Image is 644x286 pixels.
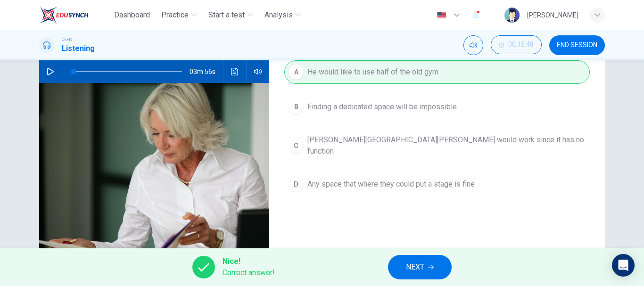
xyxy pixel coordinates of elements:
[157,7,201,24] button: Practice
[557,41,597,49] span: END SESSION
[508,41,534,49] span: 00:15:48
[39,6,110,25] a: EduSynch logo
[549,35,605,55] button: END SESSION
[205,7,257,24] button: Start a test
[227,60,242,83] button: Click to see the audio transcription
[406,261,424,274] span: NEXT
[463,35,483,55] div: Mute
[161,9,189,21] span: Practice
[62,43,95,54] h1: Listening
[223,267,275,278] span: Correct answer!
[388,255,452,279] button: NEXT
[208,9,245,21] span: Start a test
[190,60,223,83] span: 03m 56s
[261,7,305,24] button: Analysis
[504,8,520,23] img: Profile picture
[110,7,154,24] button: Dashboard
[491,35,542,55] div: Hide
[264,9,293,21] span: Analysis
[39,6,89,25] img: EduSynch logo
[62,36,72,43] span: CEFR
[612,254,635,277] div: Open Intercom Messenger
[491,35,542,54] button: 00:15:48
[527,9,578,21] div: [PERSON_NAME]
[114,9,150,21] span: Dashboard
[436,12,447,19] img: en
[223,256,275,267] span: Nice!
